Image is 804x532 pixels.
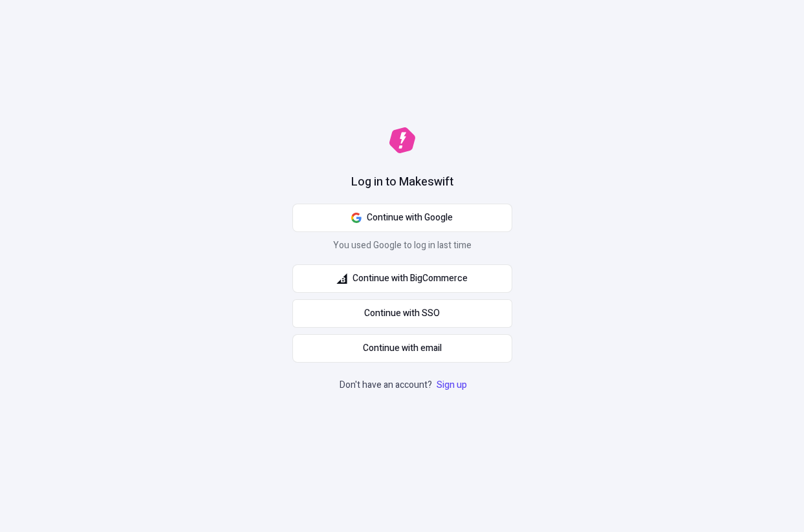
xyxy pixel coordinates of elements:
span: Continue with BigCommerce [353,271,468,286]
button: Continue with BigCommerce [292,264,512,293]
p: You used Google to log in last time [292,239,512,258]
h1: Log in to Makeswift [351,174,453,191]
span: Continue with Google [367,211,453,225]
a: Sign up [434,378,470,392]
p: Don't have an account? [340,378,470,392]
button: Continue with Google [292,204,512,232]
button: Continue with email [292,334,512,363]
a: Continue with SSO [292,299,512,328]
span: Continue with email [363,341,442,356]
